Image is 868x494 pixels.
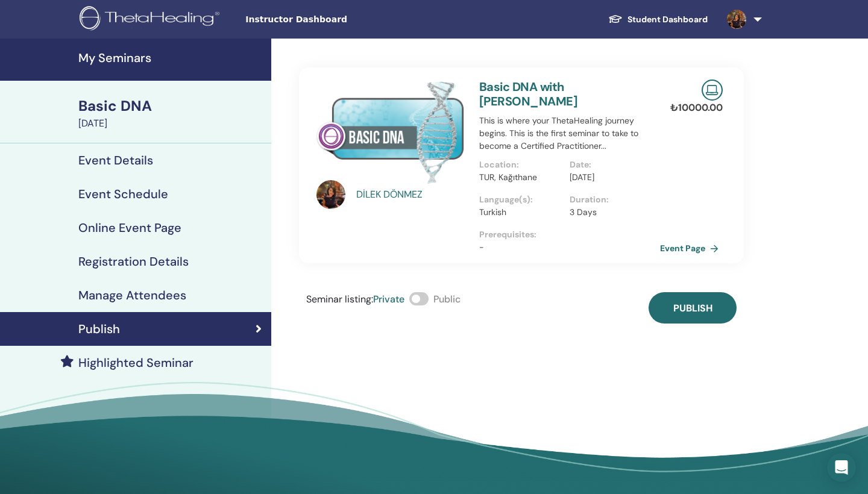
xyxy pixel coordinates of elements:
[78,355,193,370] h4: Highlighted Seminar
[245,13,426,26] span: Instructor Dashboard
[479,79,577,109] a: Basic DNA with [PERSON_NAME]
[649,292,737,324] button: Publish
[570,158,653,171] p: Date :
[78,288,186,302] h4: Manage Attendees
[78,220,181,235] h4: Online Event Page
[702,80,723,101] img: Live Online Seminar
[570,193,653,206] p: Duration :
[78,322,120,336] h4: Publish
[80,6,224,33] img: logo.png
[479,228,660,241] p: Prerequisites :
[479,206,562,219] p: Turkish
[479,241,660,254] p: -
[78,96,264,116] div: Basic DNA
[599,8,717,31] a: Student Dashboard
[78,153,153,167] h4: Event Details
[78,254,189,269] h4: Registration Details
[827,453,856,482] div: Open Intercom Messenger
[479,171,562,184] p: TUR, Kağıthane
[673,302,712,314] span: Publish
[78,116,264,131] div: [DATE]
[479,114,660,152] p: This is where your ThetaHealing journey begins. This is the first seminar to take to become a Cer...
[670,101,723,115] p: ₺ 10000.00
[356,187,468,202] a: DİLEK DÖNMEZ
[570,206,653,219] p: 3 Days
[316,80,465,184] img: Basic DNA
[78,187,168,201] h4: Event Schedule
[306,293,373,305] span: Seminar listing :
[727,10,746,29] img: default.jpg
[608,14,623,24] img: graduation-cap-white.svg
[373,293,404,305] span: Private
[570,171,653,184] p: [DATE]
[71,96,271,131] a: Basic DNA[DATE]
[479,193,562,206] p: Language(s) :
[479,158,562,171] p: Location :
[78,51,264,65] h4: My Seminars
[660,239,723,257] a: Event Page
[433,293,461,305] span: Public
[316,180,345,209] img: default.jpg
